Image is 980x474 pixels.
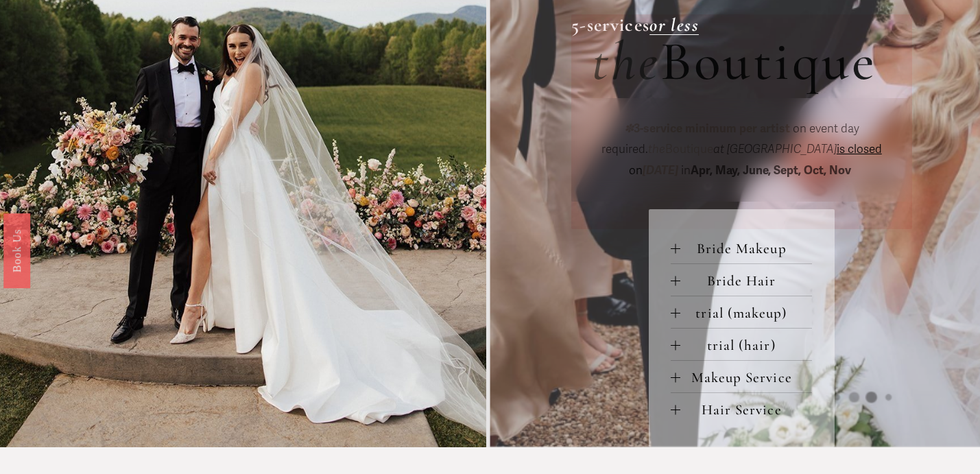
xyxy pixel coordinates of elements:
em: ✽ [624,121,634,136]
span: Bride Hair [680,272,812,289]
a: Book Us [3,213,30,287]
strong: Apr, May, June, Sept, Oct, Nov [691,163,851,178]
span: is closed [837,142,882,156]
em: the [648,142,665,156]
span: trial (hair) [680,337,812,354]
strong: 5-services [571,14,650,36]
button: Bride Hair [671,264,812,296]
em: the [592,28,660,95]
span: Hair Service [680,401,812,418]
p: on [592,119,892,182]
span: Boutique [648,142,713,156]
button: Hair Service [671,393,812,425]
strong: 3-service minimum per artist [634,121,790,136]
span: in [678,163,854,178]
em: at [GEOGRAPHIC_DATA] [713,142,837,156]
em: [DATE] [643,163,678,178]
button: trial (makeup) [671,296,812,328]
span: Makeup Service [680,369,812,386]
span: trial (makeup) [680,305,812,322]
button: Makeup Service [671,361,812,392]
button: trial (hair) [671,329,812,360]
button: Bride Makeup [671,232,812,263]
span: Bride Makeup [680,240,812,257]
a: or less [649,14,698,36]
span: Boutique [660,28,877,95]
